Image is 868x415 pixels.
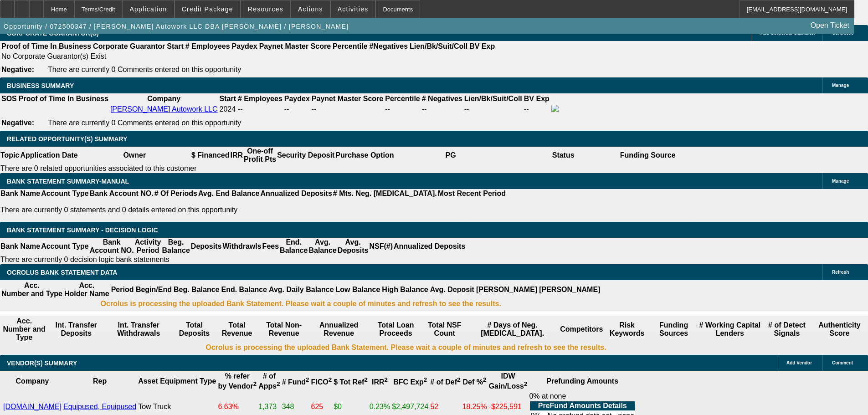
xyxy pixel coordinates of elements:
[1,66,34,73] b: Negative:
[7,226,158,234] span: Bank Statement Summary - Decision Logic
[220,95,236,102] b: Start
[424,317,465,342] th: Sum of the Total NSF Count and Total Overdraft Fee Count from Ocrolus
[161,238,190,255] th: Beg. Balance
[243,147,277,164] th: One-off Profit Pts
[7,359,77,367] span: VENDOR(S) SUMMARY
[422,95,462,102] b: # Negatives
[48,66,241,73] span: There are currently 0 Comments entered on this opportunity
[253,380,257,387] sup: 2
[268,281,334,298] th: Avg. Daily Balance
[507,147,620,164] th: Status
[129,5,167,13] span: Application
[335,281,381,298] th: Low Balance
[3,403,62,410] a: [DOMAIN_NAME]
[1,52,499,61] td: No Corporate Guarantor(s) Exist
[430,281,475,298] th: Avg. Deposit
[524,95,550,102] b: BV Exp
[832,270,849,275] span: Refresh
[230,147,243,164] th: IRR
[538,402,627,410] b: PreFund Amounts Details
[238,95,282,102] b: # Employees
[78,147,191,164] th: Owner
[1,119,34,127] b: Negative:
[469,42,495,50] b: BV Exp
[277,380,280,387] sup: 2
[476,281,538,298] th: [PERSON_NAME]
[832,83,849,88] span: Manage
[410,42,467,50] b: Lien/Bk/Suit/Coll
[1,317,47,342] th: Acc. Number and Type
[308,238,337,255] th: Avg. Balance
[7,269,117,276] span: OCROLUS BANK STATEMENT DATA
[41,238,89,255] th: Account Type
[333,42,367,50] b: Percentile
[205,343,606,352] b: Ocrolus is processing the uploaded Bank Statement. Please wait a couple of minutes and refresh to...
[393,378,427,386] b: BFC Exp
[232,42,257,50] b: Paydex
[248,5,283,13] span: Resources
[381,281,428,298] th: High Balance
[93,42,165,50] b: Corporate Guarantor
[0,206,506,214] p: There are currently 0 statements and 0 details entered on this opportunity
[18,94,109,103] th: Proof of Time In Business
[298,5,323,13] span: Actions
[369,238,393,255] th: NSF(#)
[89,238,134,255] th: Bank Account NO.
[310,317,368,342] th: Annualized Revenue
[832,360,853,365] span: Comment
[259,42,331,50] b: Paynet Master Score
[464,95,522,102] b: Lien/Bk/Suit/Coll
[306,376,309,383] sup: 2
[284,95,310,102] b: Paydex
[216,317,257,342] th: Total Revenue
[173,281,220,298] th: Beg. Balance
[64,281,110,298] th: Acc. Holder Name
[48,317,104,342] th: Int. Transfer Deposits
[63,403,136,410] a: Equipused, Equipused
[337,238,369,255] th: Avg. Deposits
[524,380,527,387] sup: 2
[198,189,260,198] th: Avg. End Balance
[698,317,762,342] th: # Working Capital Lenders
[331,0,375,18] button: Activities
[334,378,368,386] b: $ Tot Ref
[546,377,618,385] b: Prefunding Amounts
[424,376,427,383] sup: 2
[385,376,388,383] sup: 2
[1,281,63,298] th: Acc. Number and Type
[364,376,367,383] sup: 2
[111,281,172,298] th: Period Begin/End
[620,147,676,164] th: Funding Source
[466,317,559,342] th: # Days of Neg. [MEDICAL_DATA].
[241,0,290,18] button: Resources
[524,104,550,114] td: --
[154,189,198,198] th: # Of Periods
[291,0,330,18] button: Actions
[437,189,506,198] th: Most Recent Period
[101,300,501,308] b: Ocrolus is processing the uploaded Bank Statement. Please wait a couple of minutes and refresh to...
[219,104,236,114] td: 2024
[333,189,437,198] th: # Mts. Neg. [MEDICAL_DATA].
[385,105,420,113] div: --
[832,179,849,184] span: Manage
[279,238,308,255] th: End. Balance
[489,372,528,390] b: IDW Gain/Loss
[167,42,183,50] b: Start
[41,189,89,198] th: Account Type
[560,317,603,342] th: Competitors
[312,95,383,102] b: Paynet Master Score
[539,281,601,298] th: [PERSON_NAME]
[338,5,369,13] span: Activities
[393,238,466,255] th: Annualized Deposits
[185,42,230,50] b: # Employees
[277,147,335,164] th: Security Deposit
[48,119,241,127] span: There are currently 0 Comments entered on this opportunity
[422,105,462,113] div: --
[190,238,222,255] th: Deposits
[93,377,107,385] b: Rep
[89,189,154,198] th: Bank Account NO.
[4,23,349,30] span: Opportunity / 072500347 / [PERSON_NAME] Autowork LLC DBA [PERSON_NAME] / [PERSON_NAME]
[105,317,172,342] th: Int. Transfer Withdrawals
[807,18,853,33] a: Open Ticket
[260,189,332,198] th: Annualized Deposits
